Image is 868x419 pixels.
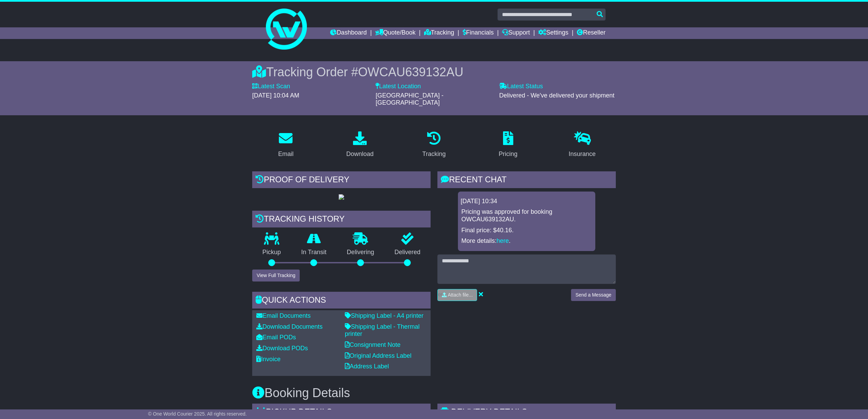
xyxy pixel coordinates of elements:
[252,292,431,310] div: Quick Actions
[291,249,337,256] p: In Transit
[252,65,616,79] div: Tracking Order #
[252,270,300,281] button: View Full Tracking
[502,27,530,39] a: Support
[345,312,423,319] a: Shipping Label - A4 printer
[278,149,294,159] div: Email
[274,129,298,161] a: Email
[358,65,463,79] span: OWCAU639132AU
[256,312,311,319] a: Email Documents
[384,249,431,256] p: Delivered
[256,323,323,330] a: Download Documents
[345,341,401,348] a: Consignment Note
[461,198,593,205] div: [DATE] 10:34
[577,27,606,39] a: Reseller
[424,27,454,39] a: Tracking
[463,27,494,39] a: Financials
[538,27,568,39] a: Settings
[437,171,616,190] div: RECENT CHAT
[499,83,543,90] label: Latest Status
[252,92,299,99] span: [DATE] 10:04 AM
[375,27,416,39] a: Quote/Book
[461,208,592,223] p: Pricing was approved for booking OWCAU639132AU.
[494,129,522,161] a: Pricing
[252,83,290,90] label: Latest Scan
[376,83,421,90] label: Latest Location
[252,249,291,256] p: Pickup
[345,323,420,338] a: Shipping Label - Thermal printer
[256,334,296,341] a: Email PODs
[345,352,411,359] a: Original Address Label
[499,92,614,99] span: Delivered - We've delivered your shipment
[252,211,431,229] div: Tracking history
[256,345,308,352] a: Download PODs
[418,129,450,161] a: Tracking
[330,27,367,39] a: Dashboard
[569,149,596,159] div: Insurance
[497,237,509,244] a: here
[461,227,592,234] p: Final price: $40.16.
[461,237,592,245] p: More details: .
[376,92,443,106] span: [GEOGRAPHIC_DATA] - [GEOGRAPHIC_DATA]
[337,249,384,256] p: Delivering
[564,129,600,161] a: Insurance
[256,356,281,363] a: Invoice
[345,363,389,370] a: Address Label
[342,129,378,161] a: Download
[148,411,247,417] span: © One World Courier 2025. All rights reserved.
[252,171,431,190] div: Proof of Delivery
[252,386,616,400] h3: Booking Details
[499,149,517,159] div: Pricing
[571,289,616,301] button: Send a Message
[339,194,344,200] img: GetPodImage
[346,149,374,159] div: Download
[422,149,446,159] div: Tracking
